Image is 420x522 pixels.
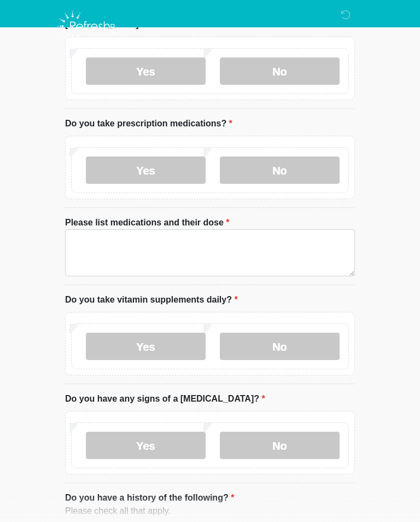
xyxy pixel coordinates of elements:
label: Yes [86,432,206,459]
label: Please list medications and their dose [65,216,230,229]
label: Do you take prescription medications? [65,117,232,130]
img: Refresh RX Logo [54,8,120,44]
label: Yes [86,333,206,360]
label: Do you take vitamin supplements daily? [65,293,238,306]
label: Do you have a history of the following? [65,491,234,504]
label: No [220,333,340,360]
label: No [220,432,340,459]
label: No [220,57,340,85]
label: Do you have any signs of a [MEDICAL_DATA]? [65,392,265,405]
label: Yes [86,57,206,85]
div: Please check all that apply. [65,504,355,518]
label: No [220,156,340,184]
label: Yes [86,156,206,184]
